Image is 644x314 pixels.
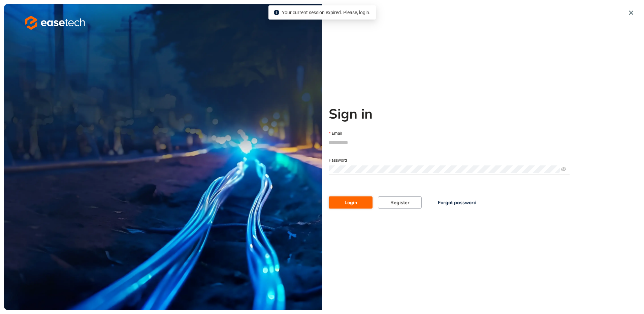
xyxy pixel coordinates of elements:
[4,4,322,310] img: cover image
[329,157,347,164] label: Password
[438,199,477,206] span: Forgot password
[282,10,371,15] span: Your current session expired. Please, login.
[329,137,570,148] input: Email
[427,196,487,209] button: Forgot password
[390,199,410,206] span: Register
[345,199,357,206] span: Login
[561,167,566,171] span: eye-invisible
[378,196,422,209] button: Register
[329,105,570,122] h2: Sign in
[329,196,373,209] button: Login
[329,165,560,173] input: Password
[329,130,342,137] label: Email
[274,10,279,15] span: info-circle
